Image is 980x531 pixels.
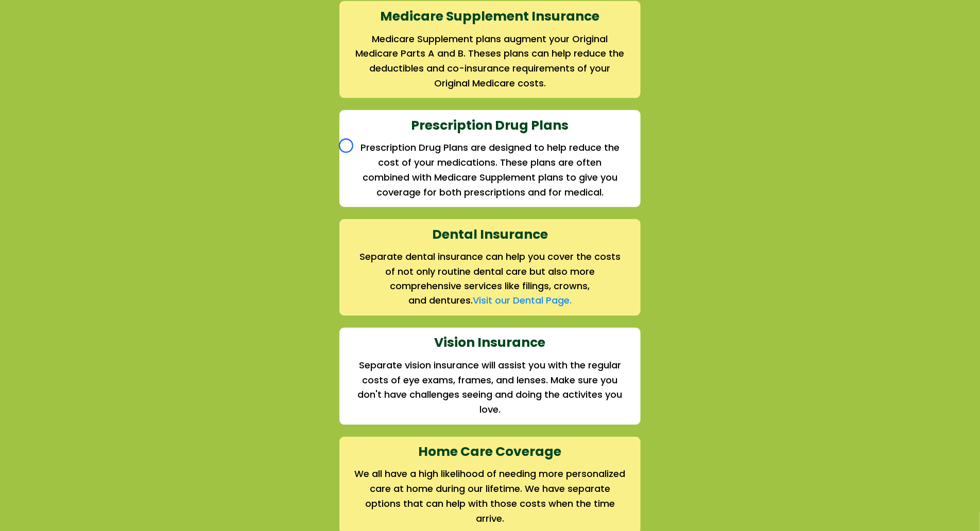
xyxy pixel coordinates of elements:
strong: Prescription Drug Plans [411,116,569,134]
h2: Prescription Drug Plans are designed to help reduce the cost of your medications. These plans are... [354,140,626,200]
h2: Separate vision insurance will assist you with the regular costs of eye exams, frames, and lenses... [354,359,626,418]
a: Visit our Dental Page. [473,294,572,307]
strong: Medicare Supplement Insurance [381,7,600,25]
strong: Home Care Coverage [419,443,562,461]
h2: Separate dental insurance can help you cover the costs of not only routine dental care but also m... [354,250,626,294]
strong: Dental Insurance [432,225,548,243]
h2: Medicare Supplement plans augment your Original Medicare Parts A and B. Theses plans can help red... [354,32,626,91]
h2: and dentures. [354,294,626,309]
h2: We all have a high likelihood of needing more personalized care at home during our lifetime. We h... [354,467,626,526]
strong: Vision Insurance [435,334,546,352]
